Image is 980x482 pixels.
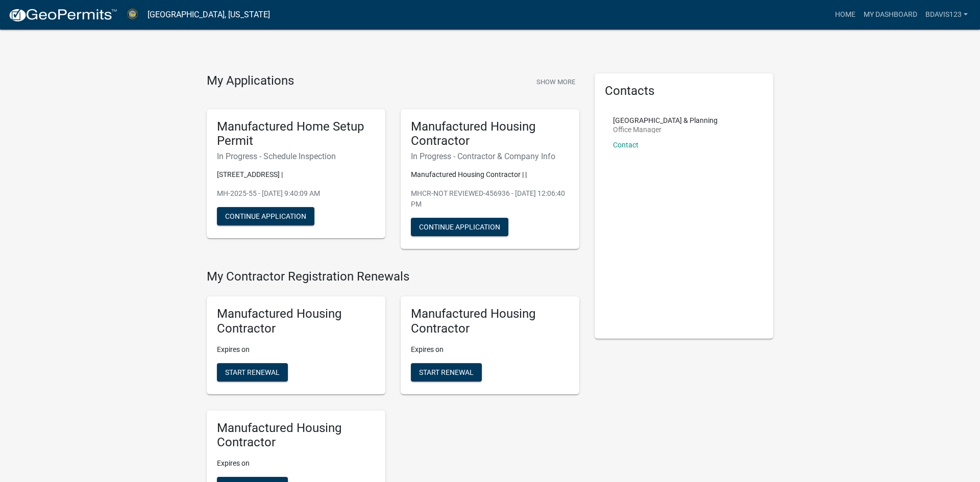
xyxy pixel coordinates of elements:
[411,169,569,180] p: Manufactured Housing Contractor | |
[126,8,139,21] img: Abbeville County, South Carolina
[225,368,280,376] span: Start Renewal
[411,307,569,336] h5: Manufactured Housing Contractor
[411,151,569,161] h6: In Progress - Contractor & Company Info
[217,458,375,469] p: Expires on
[613,141,639,149] a: Contact
[831,5,860,24] a: Home
[411,363,482,382] button: Start Renewal
[217,307,375,336] h5: Manufactured Housing Contractor
[411,119,569,149] h5: Manufactured Housing Contractor
[613,126,718,133] p: Office Manager
[532,73,579,90] button: Show More
[217,207,314,225] button: Continue Application
[613,117,718,124] p: [GEOGRAPHIC_DATA] & Planning
[860,5,921,24] a: My Dashboard
[411,188,569,210] p: MHCR-NOT REVIEWED-456936 - [DATE] 12:06:40 PM
[148,6,270,23] a: [GEOGRAPHIC_DATA], [US_STATE]
[411,344,569,355] p: Expires on
[217,119,375,149] h5: Manufactured Home Setup Permit
[207,73,294,89] h4: My Applications
[419,368,474,376] span: Start Renewal
[217,344,375,355] p: Expires on
[921,5,972,24] a: BDavis123
[217,151,375,161] h6: In Progress - Schedule Inspection
[217,188,375,199] p: MH-2025-55 - [DATE] 9:40:09 AM
[207,269,579,284] h4: My Contractor Registration Renewals
[217,363,288,382] button: Start Renewal
[411,218,508,236] button: Continue Application
[217,421,375,450] h5: Manufactured Housing Contractor
[217,169,375,180] p: [STREET_ADDRESS] |
[605,84,763,98] h5: Contacts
